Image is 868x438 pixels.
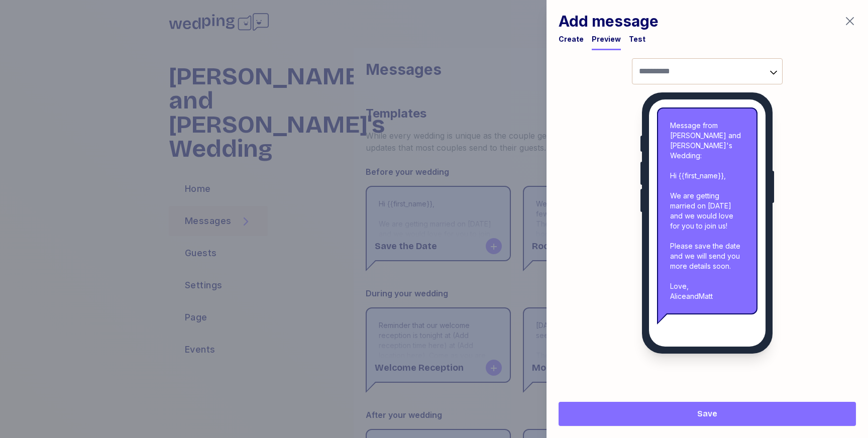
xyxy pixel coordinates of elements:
h1: Add message [559,12,659,30]
span: Save [697,408,717,420]
div: Message from [PERSON_NAME] and [PERSON_NAME]'s Wedding: Hi {{first_name}}, We are getting married... [657,107,757,314]
div: Create [559,34,584,44]
div: Preview [592,34,621,44]
div: Test [629,34,645,44]
button: Save [559,402,856,426]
